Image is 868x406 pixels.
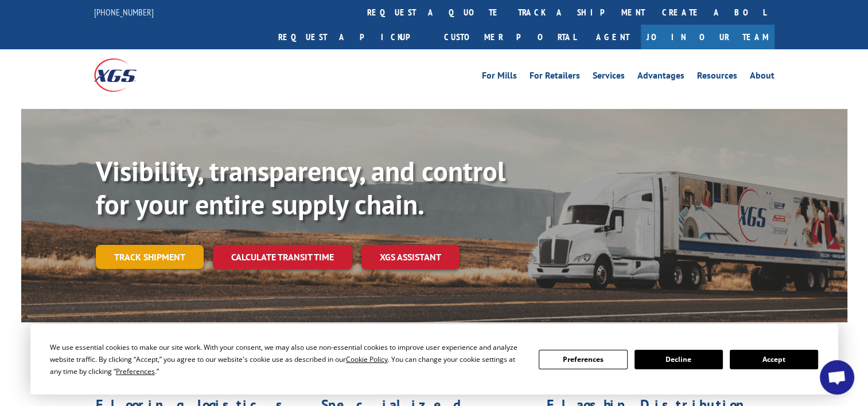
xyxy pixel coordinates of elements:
[697,71,737,84] a: Resources
[346,354,388,364] span: Cookie Policy
[482,71,517,84] a: For Mills
[750,71,774,84] a: About
[593,71,625,84] a: Services
[641,25,774,49] a: Join Our Team
[435,25,585,49] a: Customer Portal
[585,25,641,49] a: Agent
[820,360,854,395] a: Open chat
[730,350,818,369] button: Accept
[50,341,525,377] div: We use essential cookies to make our site work. With your consent, we may also use non-essential ...
[539,350,627,369] button: Preferences
[361,245,460,270] a: XGS ASSISTANT
[530,71,580,84] a: For Retailers
[270,25,435,49] a: Request a pickup
[637,71,684,84] a: Advantages
[116,366,155,376] span: Preferences
[635,350,723,369] button: Decline
[30,324,838,395] div: Cookie Consent Prompt
[94,6,154,18] a: [PHONE_NUMBER]
[213,245,352,270] a: Calculate transit time
[96,245,204,269] a: Track shipment
[96,153,505,222] b: Visibility, transparency, and control for your entire supply chain.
